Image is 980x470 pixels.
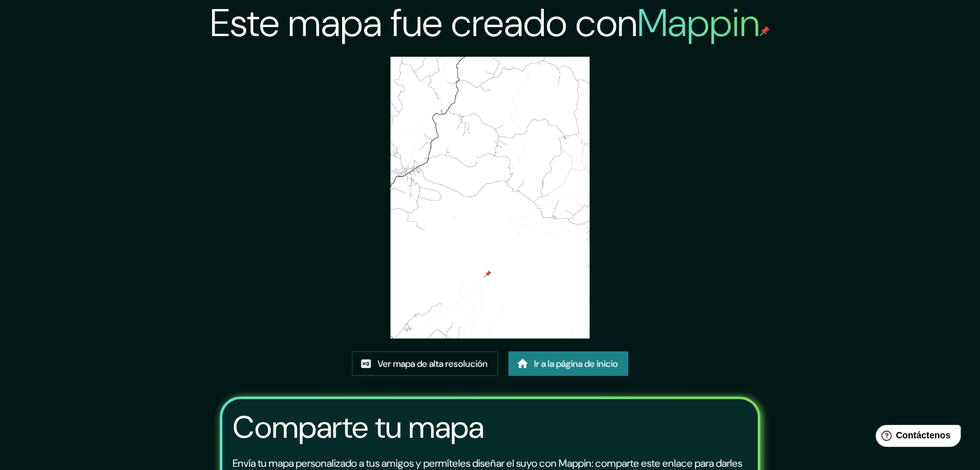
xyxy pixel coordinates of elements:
[233,407,484,447] font: Comparte tu mapa
[378,358,488,370] font: Ver mapa de alta resolución
[390,57,590,338] img: created-map
[508,351,628,376] a: Ir a la página de inicio
[760,26,770,36] img: pin de mapeo
[865,420,966,456] iframe: Lanzador de widgets de ayuda
[352,351,498,376] a: Ver mapa de alta resolución
[534,358,618,370] font: Ir a la página de inicio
